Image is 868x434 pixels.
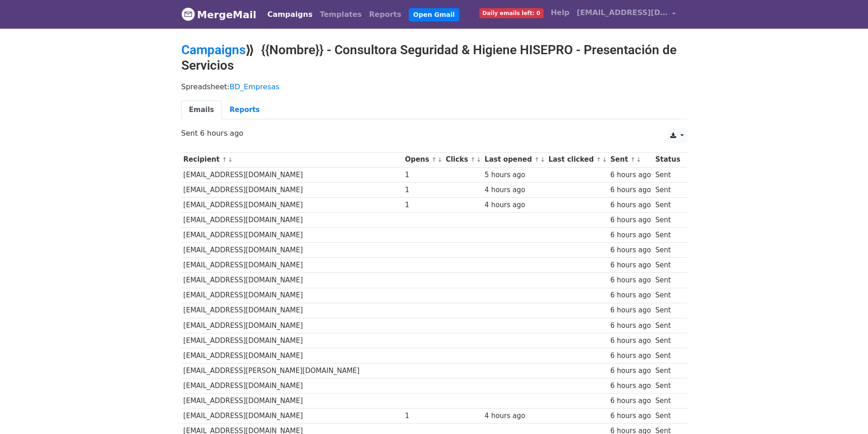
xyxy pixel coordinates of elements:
td: [EMAIL_ADDRESS][DOMAIN_NAME] [181,288,403,303]
a: Reports [222,101,267,119]
a: Campaigns [181,42,246,57]
a: ↓ [636,156,641,163]
div: 6 hours ago [610,305,651,316]
a: ↓ [228,156,233,163]
a: ↑ [471,156,476,163]
td: Sent [653,182,682,197]
a: ↑ [222,156,227,163]
div: 6 hours ago [610,185,651,195]
div: 6 hours ago [610,215,651,225]
div: 1 [405,411,442,421]
th: Last opened [483,152,546,167]
td: Sent [653,348,682,363]
td: [EMAIL_ADDRESS][DOMAIN_NAME] [181,348,403,363]
div: 5 hours ago [485,170,544,180]
th: Opens [403,152,444,167]
a: Daily emails left: 0 [476,4,547,22]
th: Recipient [181,152,403,167]
td: [EMAIL_ADDRESS][DOMAIN_NAME] [181,333,403,348]
div: 6 hours ago [610,230,651,240]
span: [EMAIL_ADDRESS][DOMAIN_NAME] [577,7,668,18]
div: 1 [405,185,442,195]
td: [EMAIL_ADDRESS][DOMAIN_NAME] [181,378,403,393]
div: 6 hours ago [610,351,651,361]
td: Sent [653,228,682,243]
a: Open Gmail [409,8,459,21]
td: Sent [653,408,682,424]
td: Sent [653,213,682,228]
td: Sent [653,273,682,288]
th: Clicks [443,152,482,167]
th: Last clicked [546,152,608,167]
a: Reports [365,5,405,24]
td: [EMAIL_ADDRESS][DOMAIN_NAME] [181,408,403,424]
h2: ⟫ {{Nombre}} - Consultora Seguridad & Higiene HISEPRO - Presentación de Servicios [181,42,687,73]
td: Sent [653,243,682,258]
div: 6 hours ago [610,245,651,255]
td: Sent [653,333,682,348]
a: Emails [181,101,222,119]
div: 6 hours ago [610,336,651,346]
td: [EMAIL_ADDRESS][PERSON_NAME][DOMAIN_NAME] [181,363,403,378]
td: [EMAIL_ADDRESS][DOMAIN_NAME] [181,303,403,318]
td: Sent [653,167,682,182]
td: [EMAIL_ADDRESS][DOMAIN_NAME] [181,393,403,408]
div: 6 hours ago [610,366,651,376]
div: 6 hours ago [610,290,651,301]
a: ↑ [431,156,437,163]
td: [EMAIL_ADDRESS][DOMAIN_NAME] [181,213,403,228]
div: 4 hours ago [485,200,544,210]
img: MergeMail logo [181,7,195,21]
td: [EMAIL_ADDRESS][DOMAIN_NAME] [181,228,403,243]
p: Sent 6 hours ago [181,128,687,138]
div: 6 hours ago [610,411,651,421]
div: 4 hours ago [485,185,544,195]
td: [EMAIL_ADDRESS][DOMAIN_NAME] [181,167,403,182]
td: Sent [653,378,682,393]
div: 1 [405,200,442,210]
div: 6 hours ago [610,396,651,406]
div: 1 [405,170,442,180]
a: ↑ [596,156,601,163]
span: Daily emails left: 0 [479,8,544,18]
td: Sent [653,393,682,408]
td: Sent [653,288,682,303]
a: Help [547,4,573,22]
a: ↓ [602,156,607,163]
div: 4 hours ago [485,411,544,421]
div: 6 hours ago [610,275,651,286]
div: 6 hours ago [610,381,651,391]
th: Sent [608,152,653,167]
div: 6 hours ago [610,321,651,331]
td: Sent [653,258,682,273]
th: Status [653,152,682,167]
a: ↑ [534,156,539,163]
div: 6 hours ago [610,200,651,210]
a: BD_Empresas [230,82,280,91]
td: Sent [653,363,682,378]
div: 6 hours ago [610,170,651,180]
td: Sent [653,303,682,318]
td: [EMAIL_ADDRESS][DOMAIN_NAME] [181,273,403,288]
td: Sent [653,318,682,333]
td: [EMAIL_ADDRESS][DOMAIN_NAME] [181,197,403,212]
td: [EMAIL_ADDRESS][DOMAIN_NAME] [181,182,403,197]
a: Templates [316,5,365,24]
td: [EMAIL_ADDRESS][DOMAIN_NAME] [181,243,403,258]
td: [EMAIL_ADDRESS][DOMAIN_NAME] [181,258,403,273]
a: ↓ [437,156,442,163]
div: 6 hours ago [610,260,651,271]
a: ↓ [476,156,481,163]
a: Campaigns [264,5,316,24]
a: ↓ [540,156,545,163]
a: MergeMail [181,5,257,24]
a: ↑ [631,156,636,163]
p: Spreadsheet: [181,82,687,92]
td: [EMAIL_ADDRESS][DOMAIN_NAME] [181,318,403,333]
a: [EMAIL_ADDRESS][DOMAIN_NAME] [573,4,680,25]
td: Sent [653,197,682,212]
